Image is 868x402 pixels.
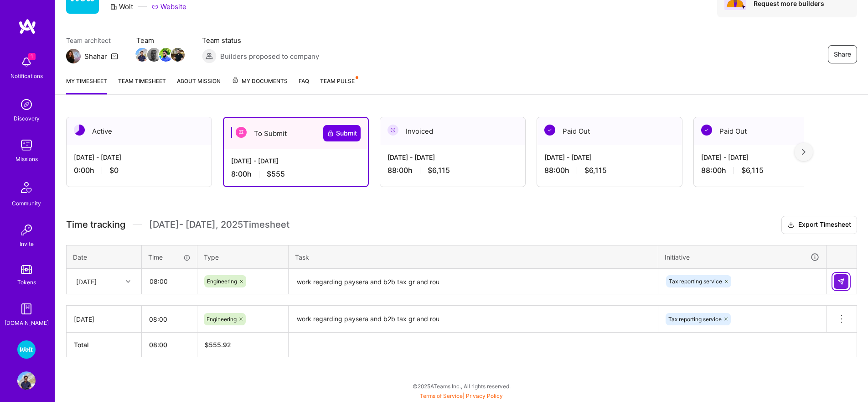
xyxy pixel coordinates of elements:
textarea: work regarding paysera and b2b tax gr and rou [289,307,657,332]
div: [DATE] - [DATE] [544,152,675,162]
div: Invoiced [380,117,525,145]
a: Team Member Avatar [148,47,160,63]
span: Team status [202,36,319,45]
span: Submit [327,129,357,138]
div: 88:00 h [701,166,832,175]
th: Task [289,245,658,269]
div: To Submit [224,118,368,149]
div: Invite [20,239,34,249]
img: Team Member Avatar [171,48,185,62]
div: Active [67,117,212,145]
img: teamwork [17,136,36,154]
th: Type [197,245,289,269]
div: 8:00 h [231,169,361,179]
div: 88:00 h [387,166,518,175]
img: Paid Out [701,125,712,136]
a: FAQ [299,76,309,94]
img: Paid Out [544,125,555,136]
button: Submit [323,125,361,141]
div: © 2025 ATeams Inc., All rights reserved. [55,375,868,397]
span: Tax reporting service [669,278,722,285]
div: null [834,274,849,289]
th: Date [67,245,142,269]
div: 88:00 h [544,166,675,175]
img: guide book [17,300,36,318]
i: icon Chevron [126,279,130,284]
span: 1 [28,53,36,60]
a: Website [151,2,186,11]
input: HH:MM [142,269,196,293]
a: Team Member Avatar [160,47,172,63]
img: Invoiced [387,125,398,136]
img: Team Member Avatar [147,48,161,62]
span: [DATE] - [DATE] , 2025 Timesheet [149,219,289,230]
a: User Avatar [15,371,38,390]
div: [DATE] - [DATE] [74,152,204,162]
a: Team Pulse [320,76,357,94]
span: Builders proposed to company [220,52,319,61]
a: About Mission [177,76,221,94]
a: Wolt - Fintech: Payments Expansion Team [15,340,38,359]
img: Builders proposed to company [202,49,217,63]
img: Submit [837,278,845,285]
span: Share [834,50,851,59]
span: Time tracking [66,219,125,230]
i: icon CompanyGray [110,3,117,10]
div: 0:00 h [74,166,204,175]
img: discovery [17,95,36,114]
span: Team Pulse [320,78,355,84]
button: Export Timesheet [781,216,857,234]
img: Team Member Avatar [135,48,149,62]
div: Community [12,198,41,208]
div: [DATE] - [DATE] [231,156,361,166]
span: My Documents [232,76,288,86]
i: icon Download [787,220,795,230]
input: HH:MM [142,307,197,331]
img: Wolt - Fintech: Payments Expansion Team [17,340,36,359]
div: [DATE] [76,277,97,286]
div: [DATE] - [DATE] [701,152,832,162]
div: Wolt [110,2,133,11]
a: My Documents [232,76,288,94]
img: To Submit [236,127,247,138]
div: Missions [15,154,38,164]
a: Team timesheet [118,76,166,94]
span: $555 [267,169,285,179]
div: Paid Out [694,117,839,145]
img: Active [74,125,85,136]
div: Initiative [665,252,820,262]
span: $6,115 [584,166,607,175]
img: Team Member Avatar [159,48,173,62]
th: Total [67,333,142,357]
img: Community [15,177,37,198]
img: logo [18,18,36,35]
span: Team [136,36,184,45]
span: Team architect [66,36,118,45]
span: $6,115 [741,166,764,175]
span: $ 555.92 [205,341,231,349]
span: Engineering [207,316,237,323]
div: Notifications [10,71,43,81]
a: Team Member Avatar [172,47,184,63]
a: Privacy Policy [466,392,503,399]
div: Tokens [17,277,36,287]
span: $0 [109,166,119,175]
div: [DATE] - [DATE] [387,152,518,162]
div: Discovery [14,114,40,123]
img: Invite [17,221,36,239]
div: Paid Out [537,117,682,145]
a: Team Member Avatar [136,47,148,63]
span: Engineering [207,278,237,285]
div: [DATE] [74,314,134,324]
button: Share [828,45,857,63]
a: My timesheet [66,76,107,94]
div: [DOMAIN_NAME] [5,318,49,328]
img: tokens [21,265,32,274]
img: right [802,149,806,155]
div: Time [148,252,191,262]
img: bell [17,53,36,71]
i: icon Mail [111,52,118,60]
img: Team Architect [66,49,81,63]
img: User Avatar [17,371,36,390]
textarea: work regarding paysera and b2b tax gr and rou [289,270,657,294]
